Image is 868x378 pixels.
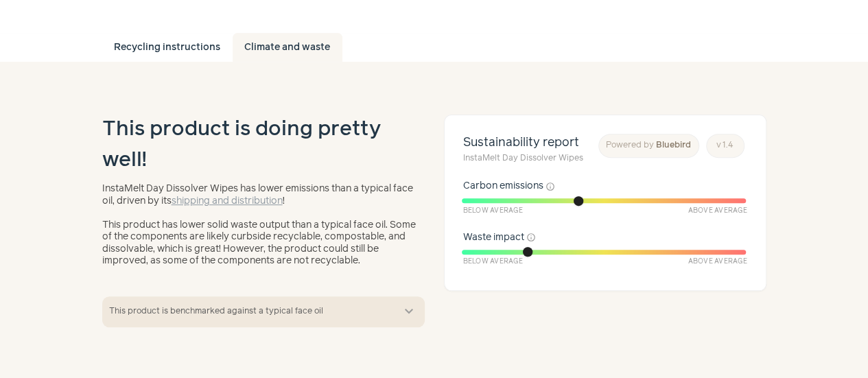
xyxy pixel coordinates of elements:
[463,231,524,245] span: Waste impact
[102,220,425,268] p: This product has lower solid waste output than a typical face oil. Some of the components are lik...
[706,134,744,157] a: v1.4
[109,305,391,318] span: This product is benchmarked against a typical face oil
[463,257,523,267] span: Below Average
[463,152,583,165] small: InstaMelt Day Dissolver Wipes
[463,179,543,193] span: Carbon emissions
[656,141,691,150] span: Bluebird
[463,206,523,216] span: Below Average
[401,303,417,320] button: expand_more
[688,257,747,267] span: Above Average
[102,183,425,207] p: InstaMelt Day Dissolver Wipes has lower emissions than a typical face oil, driven by its !
[598,134,699,157] a: Powered by Bluebird
[102,115,425,176] h1: This product is doing pretty well!
[102,33,233,62] a: Recycling instructions
[546,182,555,191] button: info
[172,196,283,206] a: shipping and distribution
[463,134,583,165] h1: Sustainability report
[233,33,342,62] a: Climate and waste
[463,134,583,165] a: Sustainability reportInstaMelt Day Dissolver Wipes
[526,233,536,242] button: info
[102,296,425,327] button: This product is benchmarked against a typical face oil expand_more
[688,206,747,216] span: Above Average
